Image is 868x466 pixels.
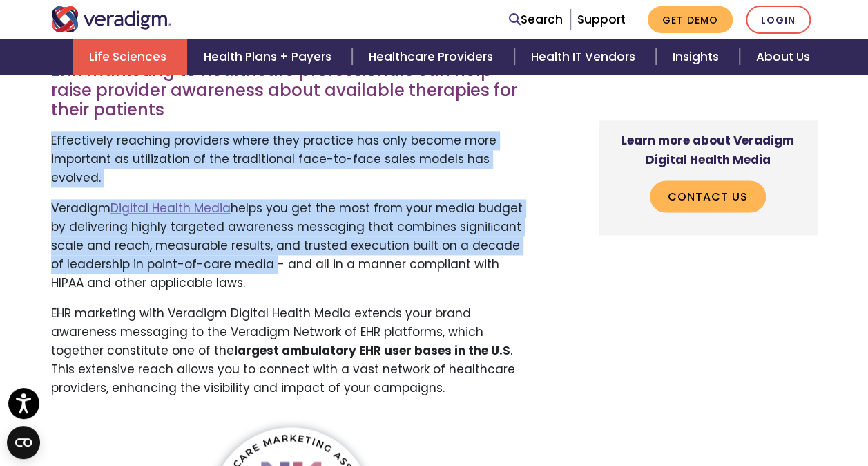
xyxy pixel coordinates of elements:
[650,180,766,212] a: Contact Us
[51,131,532,188] p: Effectively reaching providers where they practice has only become more important as utilization ...
[648,6,733,33] a: Get Demo
[746,6,811,34] a: Login
[187,39,352,75] a: Health Plans + Payers
[7,426,40,459] button: Open CMP widget
[656,39,740,75] a: Insights
[514,39,656,75] a: Health IT Vendors
[352,39,514,75] a: Healthcare Providers
[234,342,510,359] strong: largest ambulatory EHR user bases in the U.S
[509,10,563,29] a: Search
[577,11,626,28] a: Support
[51,6,172,32] img: Veradigm logo
[51,199,532,293] p: Veradigm helps you get the most from your media budget by delivering highly targeted awareness me...
[73,39,187,75] a: Life Sciences
[110,200,231,216] a: Digital Health Media
[621,133,794,168] strong: Learn more about Veradigm Digital Health Media
[603,366,851,449] iframe: Drift Chat Widget
[51,304,532,398] p: EHR marketing with Veradigm Digital Health Media extends your brand awareness messaging to the Ve...
[740,39,827,75] a: About Us
[51,61,532,120] h3: EHR marketing to healthcare professionals can help raise provider awareness about available thera...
